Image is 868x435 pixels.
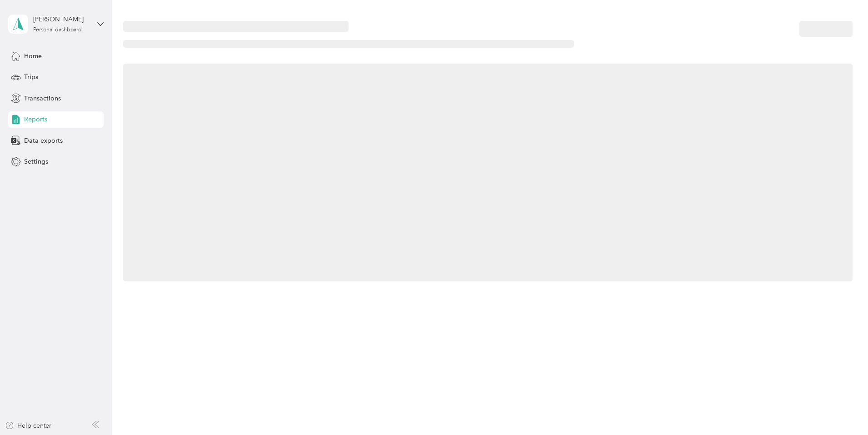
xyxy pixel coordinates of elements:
iframe: Everlance-gr Chat Button Frame [817,384,868,435]
div: Personal dashboard [33,27,82,33]
span: Data exports [24,136,63,145]
span: Settings [24,157,48,166]
span: Trips [24,72,38,82]
button: Help center [5,421,51,430]
span: Reports [24,115,47,124]
div: [PERSON_NAME] [33,15,90,24]
span: Transactions [24,94,61,103]
span: Home [24,51,42,61]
